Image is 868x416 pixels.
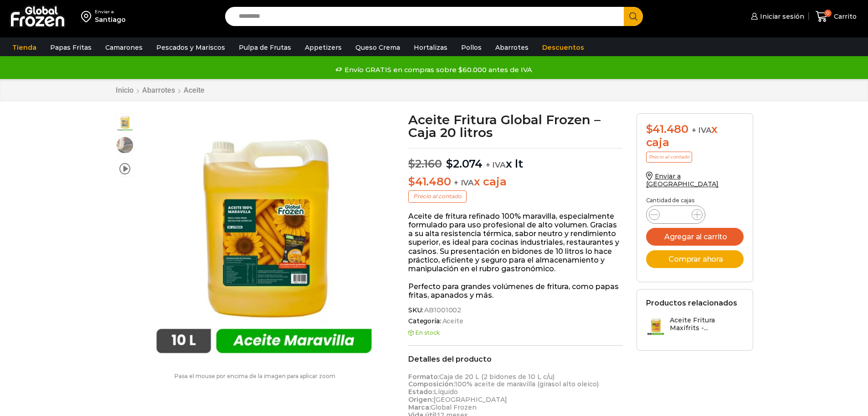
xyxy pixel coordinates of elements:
button: Search button [624,7,643,26]
strong: Composición: [408,380,455,388]
a: Enviar a [GEOGRAPHIC_DATA] [646,172,719,188]
bdi: 41.480 [408,175,451,188]
p: Cantidad de cajas [646,197,744,204]
a: Appetizers [300,39,346,56]
a: Hortalizas [409,39,452,56]
img: address-field-icon.svg [81,9,95,24]
p: Pasa el mouse por encima de la imagen para aplicar zoom [115,373,395,379]
strong: Estado: [408,388,434,396]
span: aceite para freir [116,136,134,154]
button: Agregar al carrito [646,228,744,246]
span: + IVA [486,160,506,169]
strong: Formato: [408,373,439,381]
a: Aceite [183,86,205,95]
a: Pulpa de Frutas [234,39,296,56]
button: Comprar ahora [646,250,744,268]
strong: Origen: [408,395,433,404]
a: Tienda [8,39,41,56]
span: $ [646,122,653,136]
a: Queso Crema [351,39,405,56]
div: x caja [646,123,744,149]
span: + IVA [692,126,712,135]
a: Abarrotes [142,86,175,95]
a: Aceite Fritura Maxifrits -... [646,316,744,336]
span: Iniciar sesión [758,12,804,21]
a: Abarrotes [491,39,533,56]
span: $ [446,157,453,170]
span: Categoría: [408,317,623,325]
p: Aceite de fritura refinado 100% maravilla, especialmente formulado para uso profesional de alto v... [408,212,623,273]
a: Descuentos [538,39,589,56]
p: x lt [408,148,623,171]
p: En stock [408,330,623,336]
a: Inicio [115,86,134,95]
h1: Aceite Fritura Global Frozen – Caja 20 litros [408,113,623,139]
bdi: 41.480 [646,122,688,136]
a: Iniciar sesión [749,7,804,26]
p: Perfecto para grandes volúmenes de fritura, como papas fritas, apanados y más. [408,282,623,300]
nav: Breadcrumb [115,86,205,95]
p: x caja [408,175,623,189]
a: Aceite [441,317,463,325]
a: Pollos [457,39,486,56]
h3: Aceite Fritura Maxifrits -... [670,316,744,332]
a: 0 Carrito [813,6,859,27]
input: Product quantity [667,208,684,221]
h2: Productos relacionados [646,299,737,307]
span: AB1001002 [423,306,461,314]
p: Precio al contado [408,190,467,202]
strong: Marca: [408,403,431,411]
div: Enviar a [95,9,126,15]
span: 0 [824,10,832,17]
h2: Detalles del producto [408,355,623,363]
span: SKU: [408,306,623,314]
span: + IVA [454,178,474,187]
a: Papas Fritas [46,39,96,56]
span: $ [408,157,415,170]
span: Carrito [832,12,857,21]
bdi: 2.160 [408,157,442,170]
span: aceite maravilla [116,114,134,132]
a: Pescados y Mariscos [152,39,230,56]
bdi: 2.074 [446,157,483,170]
span: $ [408,175,415,188]
p: Precio al contado [646,152,692,163]
div: Santiago [95,15,126,24]
a: Camarones [101,39,147,56]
